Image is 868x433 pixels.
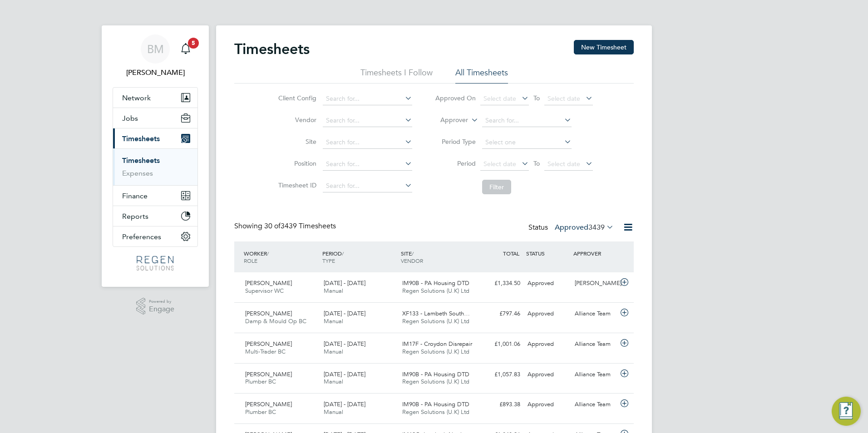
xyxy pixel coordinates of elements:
input: Search for... [482,114,572,127]
span: Select date [483,94,516,103]
span: Jobs [122,114,138,123]
span: Regen Solutions (U.K) Ltd [402,287,469,295]
span: Manual [324,408,343,416]
span: Manual [324,317,343,325]
span: ROLE [244,257,257,264]
span: Regen Solutions (U.K) Ltd [402,348,469,355]
span: Finance [122,192,148,200]
span: [PERSON_NAME] [245,400,292,408]
span: To [531,157,542,169]
span: Regen Solutions (U.K) Ltd [402,378,469,385]
span: BM [147,43,164,55]
span: 3439 Timesheets [264,221,336,231]
button: Filter [482,180,511,194]
label: Approver [427,116,468,125]
input: Search for... [323,136,412,149]
button: Network [113,88,197,108]
button: Jobs [113,108,197,128]
span: [PERSON_NAME] [245,310,292,317]
button: Finance [113,186,197,206]
span: Manual [324,348,343,355]
span: Select date [483,160,516,168]
span: Billy Mcnamara [113,67,198,78]
span: TYPE [322,257,335,264]
span: XF133 - Lambeth South… [402,310,470,317]
span: Multi-Trader BC [245,348,286,355]
span: [DATE] - [DATE] [324,340,365,348]
div: [PERSON_NAME] [571,276,618,291]
div: £1,001.06 [477,337,524,352]
div: £797.46 [477,306,524,321]
span: [PERSON_NAME] [245,279,292,287]
input: Search for... [323,114,412,127]
span: Preferences [122,232,161,241]
span: Supervisor WC [245,287,284,295]
div: Approved [524,306,571,321]
span: 30 of [264,221,281,231]
span: IM17F - Croydon Disrepair [402,340,472,348]
div: Approved [524,337,571,352]
label: Approved On [435,94,476,102]
span: / [412,250,414,257]
button: Timesheets [113,128,197,148]
input: Search for... [323,158,412,171]
div: SITE [399,245,477,269]
li: Timesheets I Follow [360,67,433,84]
button: Engage Resource Center [832,397,861,426]
span: Regen Solutions (U.K) Ltd [402,408,469,416]
div: Timesheets [113,148,197,185]
div: £1,334.50 [477,276,524,291]
label: Timesheet ID [276,181,316,189]
li: All Timesheets [455,67,508,84]
span: TOTAL [503,250,519,257]
span: Damp & Mould Op BC [245,317,306,325]
label: Approved [555,223,614,232]
span: Powered by [149,298,174,305]
div: Alliance Team [571,306,618,321]
div: PERIOD [320,245,399,269]
span: IM90B - PA Housing DTD [402,370,469,378]
a: Go to home page [113,256,198,271]
div: Approved [524,367,571,382]
div: £1,057.83 [477,367,524,382]
span: 5 [188,38,199,49]
h2: Timesheets [234,40,310,58]
label: Vendor [276,116,316,124]
input: Search for... [323,180,412,192]
span: Timesheets [122,134,160,143]
span: [PERSON_NAME] [245,370,292,378]
a: BM[PERSON_NAME] [113,34,198,78]
button: Reports [113,206,197,226]
div: Approved [524,276,571,291]
label: Site [276,138,316,146]
span: Manual [324,287,343,295]
span: [DATE] - [DATE] [324,310,365,317]
span: IM90B - PA Housing DTD [402,279,469,287]
div: STATUS [524,245,571,261]
nav: Main navigation [102,25,209,287]
label: Period [435,159,476,167]
div: Alliance Team [571,367,618,382]
span: Manual [324,378,343,385]
button: New Timesheet [574,40,634,54]
div: Alliance Team [571,397,618,412]
a: Powered byEngage [136,298,175,315]
label: Period Type [435,138,476,146]
div: WORKER [242,245,320,269]
div: Alliance Team [571,337,618,352]
span: 3439 [588,223,605,232]
a: Expenses [122,169,153,177]
span: Select date [547,160,580,168]
a: 5 [177,34,195,64]
span: VENDOR [401,257,423,264]
a: Timesheets [122,156,160,165]
input: Search for... [323,93,412,105]
div: Status [528,221,616,234]
input: Select one [482,136,572,149]
label: Position [276,159,316,167]
div: Approved [524,397,571,412]
span: / [342,250,344,257]
span: / [267,250,269,257]
span: [DATE] - [DATE] [324,279,365,287]
img: regensolutions-logo-retina.png [137,256,173,271]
